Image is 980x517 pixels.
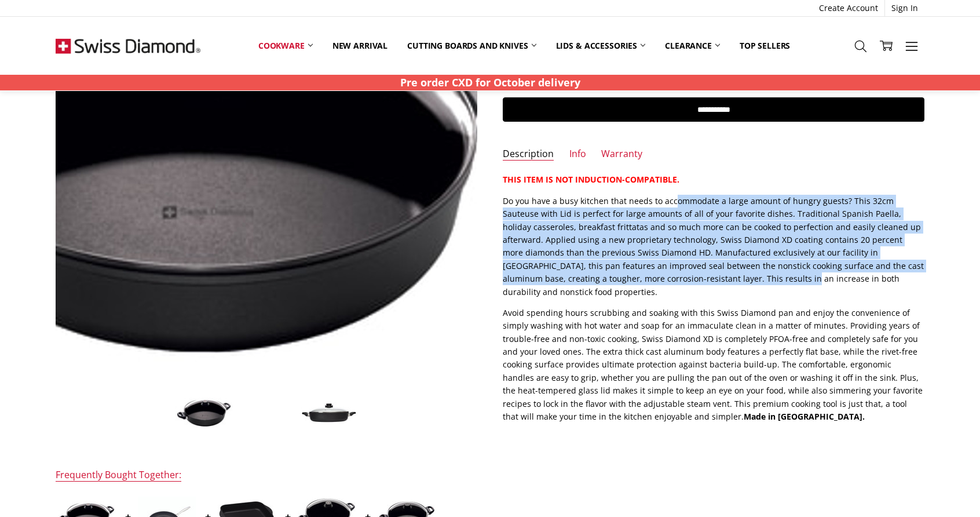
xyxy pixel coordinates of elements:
[503,195,924,298] p: Do you have a busy kitchen that needs to accommodate a large amount of hungry guests? This 32cm S...
[323,33,397,59] a: New arrival
[56,17,200,75] img: Free Shipping On Every Order
[397,33,546,59] a: Cutting boards and knives
[730,33,800,59] a: Top Sellers
[175,397,233,428] img: XD Nonstick Sauteuse with Lid 32CM X 6CM 4.5L
[546,33,655,59] a: Lids & Accessories
[300,402,358,423] img: XD Nonstick Sauteuse with Lid 32CM X 6CM 4.5L
[503,307,924,424] p: Avoid spending hours scrubbing and soaking with this Swiss Diamond pan and enjoy the convenience ...
[744,411,865,422] strong: Made in [GEOGRAPHIC_DATA].
[655,33,730,59] a: Clearance
[503,148,554,161] a: Description
[569,148,586,161] a: Info
[400,75,580,89] strong: Pre order CXD for October delivery
[503,174,679,185] strong: THIS ITEM IS NOT INDUCTION-COMPATIBLE.
[248,33,323,59] a: Cookware
[601,148,642,161] a: Warranty
[56,469,181,482] div: Frequently Bought Together:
